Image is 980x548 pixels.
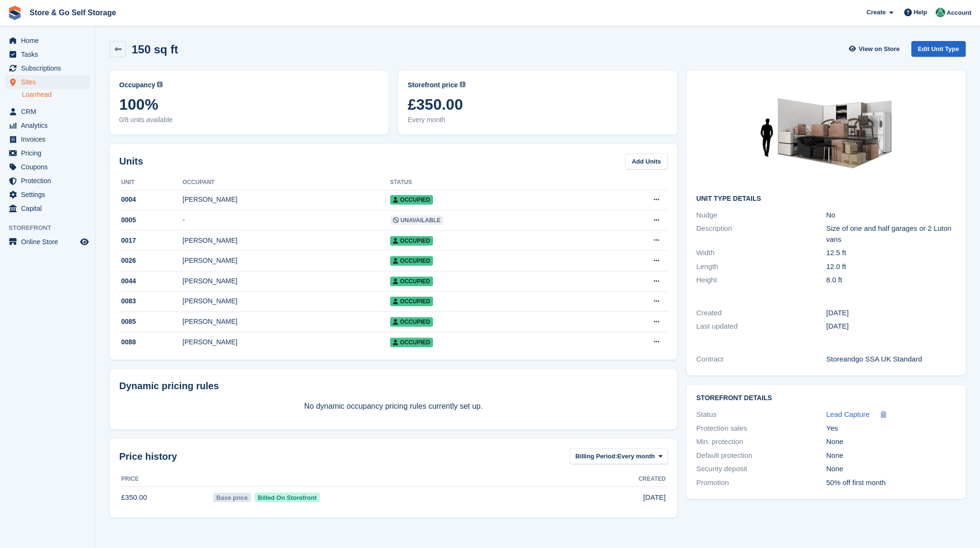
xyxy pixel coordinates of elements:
span: Protection [21,174,78,187]
span: Coupons [21,160,78,174]
a: Loanhead [22,90,90,99]
a: Store & Go Self Storage [26,5,120,21]
span: Invoices [21,133,78,146]
button: Billing Period: Every month [570,448,668,464]
span: Settings [21,188,78,201]
div: Description [696,223,826,245]
div: 0005 [119,215,183,225]
a: menu [5,188,90,201]
div: None [826,450,956,461]
div: [PERSON_NAME] [183,337,390,347]
div: Length [696,261,826,272]
div: 12.5 ft [826,248,956,258]
h2: Units [119,154,143,168]
a: View on Store [848,41,904,57]
span: Occupied [390,338,433,347]
div: [DATE] [826,321,956,332]
span: View on Store [859,44,900,54]
div: Default protection [696,450,826,461]
span: Occupancy [119,80,155,90]
div: Nudge [696,210,826,221]
span: Storefront price [408,80,458,90]
h2: Storefront Details [696,394,956,402]
a: menu [5,119,90,132]
a: menu [5,62,90,75]
span: Subscriptions [21,62,78,75]
span: Create [867,8,886,17]
span: Base price [213,493,251,502]
img: 150-sqft-unit.jpg [755,80,898,187]
p: No dynamic occupancy pricing rules currently set up. [119,401,668,412]
div: Size of one and half garages or 2 Luton vans [826,223,956,245]
img: Adeel Hussain [936,8,945,17]
a: menu [5,160,90,174]
span: Every month [408,115,668,125]
a: menu [5,202,90,215]
h2: Unit Type details [696,195,956,203]
div: Contract [696,354,826,365]
a: menu [5,34,90,47]
span: Pricing [21,146,78,160]
a: menu [5,146,90,160]
div: 0026 [119,256,183,266]
a: menu [5,174,90,187]
span: Online Store [21,235,78,248]
div: Dynamic pricing rules [119,379,668,393]
div: 0044 [119,276,183,286]
th: Occupant [183,175,390,190]
span: Every month [618,452,655,461]
span: Account [947,8,971,18]
span: Created [639,475,666,483]
div: 0088 [119,337,183,347]
span: Billing Period: [575,452,617,461]
div: Status [696,409,826,420]
div: Yes [826,423,956,434]
a: menu [5,235,90,248]
div: Protection sales [696,423,826,434]
div: Height [696,275,826,286]
span: Occupied [390,195,433,205]
td: - [183,210,390,231]
div: No [826,210,956,221]
span: Occupied [390,236,433,246]
span: [DATE] [643,492,666,503]
div: [PERSON_NAME] [183,236,390,246]
div: Promotion [696,477,826,488]
div: 12.0 ft [826,261,956,272]
span: £350.00 [408,96,668,113]
span: Occupied [390,256,433,266]
span: Help [914,8,927,17]
span: Storefront [9,223,95,233]
span: Home [21,34,78,47]
td: £350.00 [119,487,211,508]
div: [PERSON_NAME] [183,195,390,205]
a: Edit Unit Type [911,41,966,57]
th: Status [390,175,592,190]
span: 0/8 units available [119,115,379,125]
span: Price history [119,449,177,464]
span: Unavailable [390,216,444,225]
div: 0083 [119,296,183,306]
img: icon-info-grey-7440780725fd019a000dd9b08b2336e03edf1995a4989e88bcd33f0948082b44.svg [460,82,465,87]
a: Lead Capture [826,409,870,420]
div: None [826,464,956,475]
div: 8.0 ft [826,275,956,286]
div: Min. protection [696,436,826,447]
a: menu [5,48,90,61]
span: Billed On Storefront [255,493,320,502]
span: Occupied [390,277,433,286]
span: Lead Capture [826,410,870,418]
div: 0004 [119,195,183,205]
a: Add Units [625,154,668,169]
div: [PERSON_NAME] [183,276,390,286]
h2: 150 sq ft [132,43,178,56]
span: 100% [119,96,379,113]
div: Created [696,308,826,319]
th: Price [119,472,211,487]
th: Unit [119,175,183,190]
div: 0085 [119,317,183,327]
span: CRM [21,105,78,118]
div: Security deposit [696,464,826,475]
div: [PERSON_NAME] [183,296,390,306]
a: menu [5,133,90,146]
